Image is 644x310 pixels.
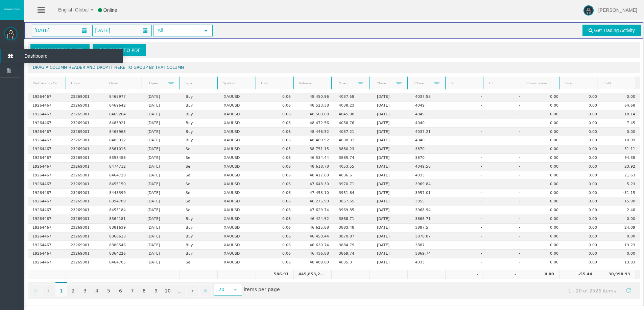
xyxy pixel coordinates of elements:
[410,171,449,180] td: 4033
[257,128,295,136] td: 0.06
[295,215,334,224] td: 46,424.52
[257,145,295,154] td: 0.05
[410,128,449,136] td: 4037.21
[525,180,563,189] td: 0.00
[181,128,219,136] td: Buy
[372,128,410,136] td: [DATE]
[525,119,563,128] td: 0.00
[181,189,219,197] td: Sell
[564,102,602,110] td: 0.00
[66,145,104,154] td: 23269001
[181,102,219,110] td: Buy
[410,79,434,88] a: Close Price
[219,215,257,224] td: XAUUSD
[564,93,602,102] td: 0.00
[19,49,86,63] span: Dashboard
[66,93,104,102] td: 23269001
[181,215,219,224] td: Buy
[525,171,563,180] td: 0.00
[602,102,640,110] td: 64.68
[525,145,563,154] td: 0.00
[449,128,487,136] td: -
[28,154,66,163] td: 19264467
[257,163,295,171] td: 0.06
[257,232,295,241] td: 0.06
[257,79,292,88] a: Lots
[1,49,123,63] a: Dashboard
[104,128,142,136] td: 8465963
[66,171,104,180] td: 23269001
[564,110,602,119] td: 0.00
[449,206,487,215] td: -
[564,154,602,163] td: 0.00
[410,224,449,232] td: 3887.5
[143,93,181,102] td: [DATE]
[143,206,181,215] td: [DATE]
[525,136,563,145] td: 0.00
[257,154,295,163] td: 0.06
[219,189,257,197] td: XAUUSD
[219,119,257,128] td: XAUUSD
[181,145,219,154] td: Sell
[219,232,257,241] td: XAUUSD
[143,171,181,180] td: [DATE]
[449,136,487,145] td: -
[602,119,640,128] td: 7.45
[104,224,142,232] td: 8381639
[181,136,219,145] td: Buy
[103,48,141,53] span: Export to PDF
[104,102,142,110] td: 8469642
[143,197,181,206] td: [DATE]
[219,171,257,180] td: XAUUSD
[373,79,396,88] a: Close Time
[105,79,141,88] a: Order
[564,128,602,136] td: 0.00
[487,189,525,197] td: -
[487,163,525,171] td: -
[372,163,410,171] td: [DATE]
[295,180,334,189] td: 47,643.30
[334,102,372,110] td: 4038.23
[449,232,487,241] td: -
[28,232,66,241] td: 19264467
[525,224,563,232] td: 0.00
[203,28,209,33] span: select
[487,102,525,110] td: -
[334,119,372,128] td: 4038.76
[30,44,90,56] a: Export to Excel
[449,154,487,163] td: -
[487,136,525,145] td: -
[372,189,410,197] td: [DATE]
[295,154,334,163] td: 46,534.44
[104,180,142,189] td: 8455150
[28,163,66,171] td: 19264467
[28,189,66,197] td: 19264467
[32,26,51,35] span: [DATE]
[372,93,410,102] td: [DATE]
[449,163,487,171] td: -
[143,102,181,110] td: [DATE]
[372,145,410,154] td: [DATE]
[449,102,487,110] td: -
[487,197,525,206] td: -
[143,215,181,224] td: [DATE]
[66,163,104,171] td: 23269001
[602,171,640,180] td: 21.63
[219,93,257,102] td: XAUUSD
[334,206,372,215] td: 3969.35
[29,79,65,88] a: Partnership Code
[564,180,602,189] td: 0.00
[28,145,66,154] td: 19264467
[257,119,295,128] td: 0.06
[598,79,634,88] a: Profit
[257,189,295,197] td: 0.06
[104,119,142,128] td: 8485921
[181,171,219,180] td: Sell
[602,224,640,232] td: 24.09
[66,154,104,163] td: 23269001
[154,25,200,36] span: All
[104,145,142,154] td: 8361016
[104,93,142,102] td: 8465977
[525,110,563,119] td: 0.00
[66,110,104,119] td: 23269001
